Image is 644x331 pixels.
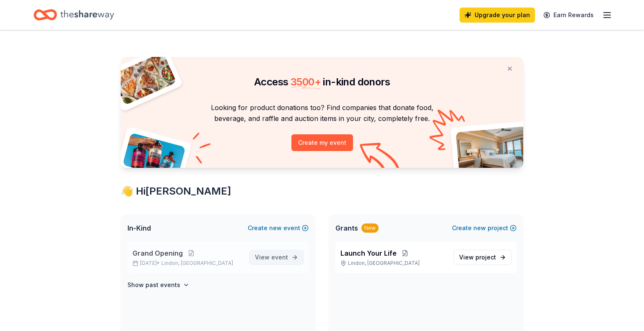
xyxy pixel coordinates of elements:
span: Access in-kind donors [254,76,390,88]
div: 👋 Hi [PERSON_NAME] [121,185,523,198]
span: Grants [335,223,358,233]
a: View project [454,250,512,265]
span: event [271,254,288,261]
span: View [459,252,496,262]
p: Looking for product donations too? Find companies that donate food, beverage, and raffle and auct... [131,102,513,124]
span: In-Kind [127,223,151,233]
p: [DATE] • [132,260,243,267]
span: new [269,223,282,233]
span: Lindon, [GEOGRAPHIC_DATA] [161,260,233,267]
p: Lindon, [GEOGRAPHIC_DATA] [340,260,447,267]
img: Pizza [112,52,177,105]
h4: Show past events [127,280,180,290]
a: View event [249,250,304,265]
button: Createnewevent [248,223,309,233]
button: Show past events [127,280,190,290]
span: new [473,223,486,233]
a: Upgrade your plan [460,8,535,23]
button: Create my event [291,134,353,151]
a: Home [34,5,114,25]
img: Curvy arrow [360,143,402,174]
span: 3500 + [291,76,321,88]
a: Earn Rewards [538,8,599,23]
span: project [475,254,496,261]
span: View [255,252,288,262]
button: Createnewproject [452,223,517,233]
span: Launch Your Life [340,248,397,258]
span: Grand Opening [132,248,183,258]
div: New [361,223,379,233]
